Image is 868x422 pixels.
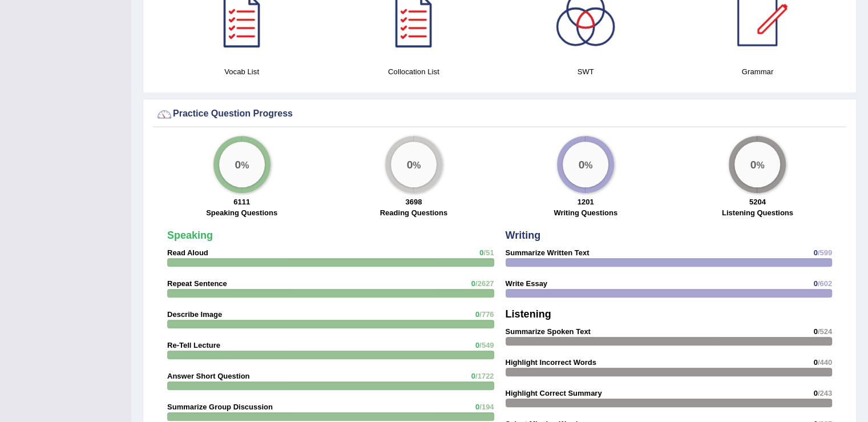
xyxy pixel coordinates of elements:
[818,279,832,288] span: /602
[813,389,817,397] span: 0
[167,248,208,257] strong: Read Aloud
[506,248,590,257] strong: Summarize Written Text
[206,207,277,218] label: Speaking Questions
[162,66,322,78] h4: Vocab List
[813,358,817,367] span: 0
[554,207,617,218] label: Writing Questions
[380,207,447,218] label: Reading Questions
[471,372,475,380] span: 0
[813,279,817,288] span: 0
[506,230,541,241] strong: Writing
[818,358,832,367] span: /440
[479,341,494,349] span: /549
[479,403,494,411] span: /194
[479,310,494,319] span: /776
[475,403,479,411] span: 0
[506,279,547,288] strong: Write Essay
[233,198,250,206] strong: 6111
[156,106,843,123] div: Practice Question Progress
[167,310,222,319] strong: Describe Image
[750,158,757,171] big: 0
[813,327,817,336] span: 0
[506,66,666,78] h4: SWT
[219,142,265,187] div: %
[506,327,591,336] strong: Summarize Spoken Text
[475,372,494,380] span: /1722
[167,230,213,241] strong: Speaking
[722,207,793,218] label: Listening Questions
[734,142,780,187] div: %
[677,66,838,78] h4: Grammar
[818,389,832,397] span: /243
[475,279,494,288] span: /2627
[818,248,832,257] span: /599
[475,341,479,349] span: 0
[167,341,220,349] strong: Re-Tell Lecture
[167,372,249,380] strong: Answer Short Question
[563,142,608,187] div: %
[391,142,437,187] div: %
[479,248,483,257] span: 0
[506,308,551,320] strong: Listening
[333,66,494,78] h4: Collocation List
[818,327,832,336] span: /524
[749,198,766,206] strong: 5204
[506,389,602,397] strong: Highlight Correct Summary
[506,358,596,367] strong: Highlight Incorrect Words
[579,158,585,171] big: 0
[167,403,273,411] strong: Summarize Group Discussion
[167,279,227,288] strong: Repeat Sentence
[475,310,479,319] span: 0
[813,248,817,257] span: 0
[483,248,494,257] span: /51
[405,198,422,206] strong: 3698
[471,279,475,288] span: 0
[235,158,241,171] big: 0
[578,198,594,206] strong: 1201
[406,158,413,171] big: 0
